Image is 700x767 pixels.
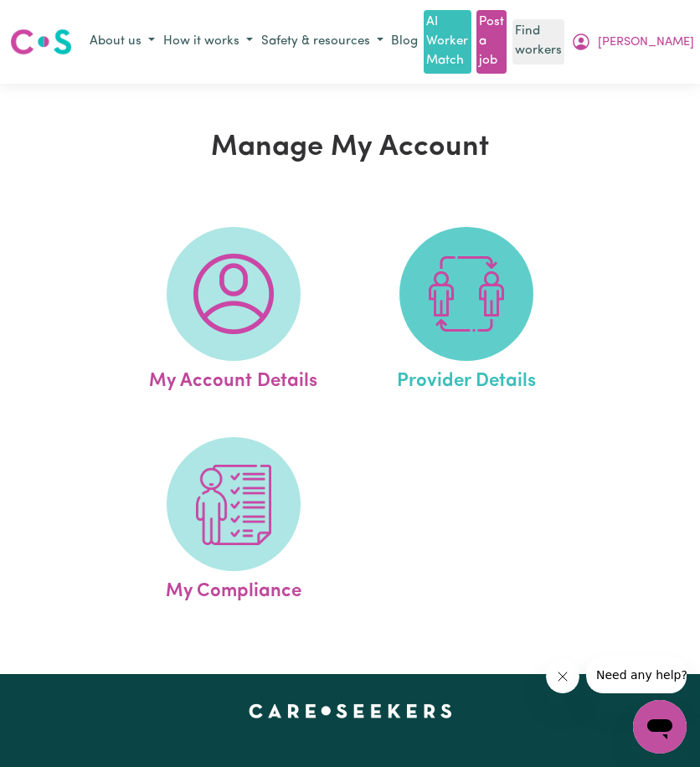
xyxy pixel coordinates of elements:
[546,660,579,693] iframe: Close message
[85,28,159,56] button: About us
[476,10,507,74] a: Post a job
[633,700,687,754] iframe: Button to launch messaging window
[388,29,421,55] a: Blog
[257,28,388,56] button: Safety & resources
[397,361,536,396] span: Provider Details
[512,19,564,64] a: Find workers
[249,704,452,718] a: Careseekers home page
[567,28,698,56] button: My Account
[424,10,471,74] a: AI Worker Match
[121,227,345,396] a: My Account Details
[598,33,694,52] span: [PERSON_NAME]
[355,227,579,396] a: Provider Details
[149,361,317,396] span: My Account Details
[166,571,301,606] span: My Compliance
[10,12,101,25] span: Need any help?
[159,28,257,56] button: How it works
[586,656,687,693] iframe: Message from company
[10,27,72,57] img: Careseekers logo
[10,23,72,61] a: Careseekers logo
[69,131,632,165] h1: Manage My Account
[121,437,345,606] a: My Compliance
